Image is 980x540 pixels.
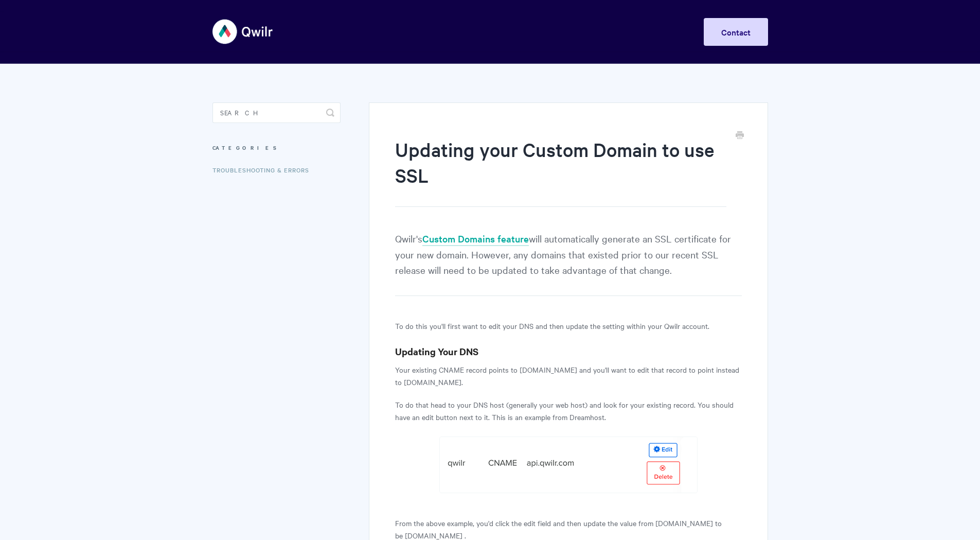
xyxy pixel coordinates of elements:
h1: Updating your Custom Domain to use SSL [395,136,726,207]
input: Search [212,102,341,123]
a: Contact [704,18,768,46]
p: To do that head to your DNS host (generally your web host) and look for your existing record. You... [395,398,741,423]
a: Troubleshooting & Errors [212,160,317,180]
h3: Categories [212,138,341,157]
img: Qwilr Help Center [212,12,274,51]
p: Qwilr's will automatically generate an SSL certificate for your new domain. However, any domains ... [395,231,741,296]
p: To do this you'll first want to edit your DNS and then update the setting within your Qwilr account. [395,320,741,332]
p: Your existing CNAME record points to [DOMAIN_NAME] and you'll want to edit that record to point i... [395,363,741,388]
a: Custom Domains feature [422,232,529,246]
h3: Updating Your DNS [395,344,741,359]
a: Print this Article [736,130,744,142]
